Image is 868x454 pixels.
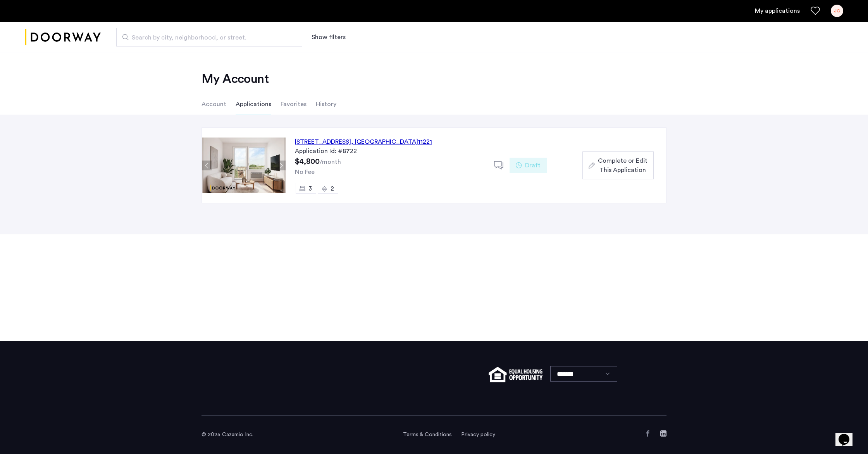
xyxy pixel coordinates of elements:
span: , [GEOGRAPHIC_DATA] [351,139,418,145]
a: My application [755,6,800,15]
select: Language select [550,366,617,382]
a: Favorites [811,6,820,15]
li: Account [201,93,226,115]
span: $4,800 [295,158,320,165]
div: [STREET_ADDRESS] 11221 [295,137,432,146]
img: equal-housing.png [489,367,542,382]
span: 2 [331,186,334,192]
button: Next apartment [276,161,286,170]
sub: /month [320,159,341,165]
input: Apartment Search [116,28,302,46]
a: LinkedIn [660,430,666,437]
span: 3 [308,186,312,192]
span: Complete or Edit This Application [598,156,648,175]
h2: My Account [201,71,666,87]
a: Facebook [645,430,651,437]
li: Favorites [281,93,307,115]
span: © 2025 Cazamio Inc. [201,432,253,437]
button: button [582,151,654,179]
li: Applications [236,93,271,115]
button: Previous apartment [202,161,212,170]
span: Draft [525,161,541,170]
div: Application Id: #8722 [295,146,485,156]
li: History [316,93,336,115]
a: Cazamio logo [25,23,101,52]
img: Apartment photo [202,138,286,193]
span: No Fee [295,169,315,175]
iframe: chat widget [835,423,860,446]
img: logo [25,23,101,52]
div: JC [831,5,843,17]
a: Terms and conditions [403,431,452,439]
button: Show or hide filters [312,33,346,42]
a: Privacy policy [461,431,495,439]
span: Search by city, neighborhood, or street. [132,33,281,42]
